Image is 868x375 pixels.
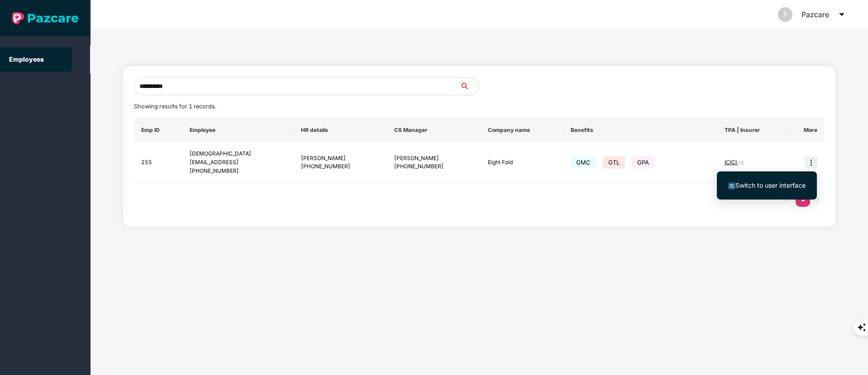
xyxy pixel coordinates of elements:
[790,118,825,142] th: More
[815,196,820,202] span: right
[603,156,625,169] span: GTL
[481,118,563,142] th: Company name
[134,142,182,183] td: 255
[134,103,216,110] span: Showing results for 1 records.
[301,154,380,163] div: [PERSON_NAME]
[481,142,563,183] td: Eight Fold
[394,154,473,163] div: [PERSON_NAME]
[735,181,806,189] span: Switch to user interface
[563,118,717,142] th: Benefits
[190,158,286,167] div: [EMAIL_ADDRESS]
[738,160,744,165] span: + 2
[632,156,654,169] span: GPA
[571,156,596,169] span: GMC
[394,162,473,171] div: [PHONE_NUMBER]
[9,55,44,63] a: Employees
[728,182,735,190] img: svg+xml;base64,PHN2ZyB4bWxucz0iaHR0cDovL3d3dy53My5vcmcvMjAwMC9zdmciIHdpZHRoPSIxNiIgaGVpZ2h0PSIxNi...
[725,159,738,166] span: ICICI
[387,118,481,142] th: CS Manager
[810,192,825,207] button: right
[838,11,845,18] span: caret-down
[810,192,825,207] li: Next Page
[460,77,479,95] button: search
[182,118,294,142] th: Employee
[805,156,817,169] img: icon
[783,7,787,22] span: P
[301,162,380,171] div: [PHONE_NUMBER]
[190,167,286,175] div: [PHONE_NUMBER]
[294,118,387,142] th: HR details
[134,118,182,142] th: Emp ID
[190,150,286,158] div: [DEMOGRAPHIC_DATA]
[717,118,790,142] th: TPA | Insurer
[460,83,478,90] span: search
